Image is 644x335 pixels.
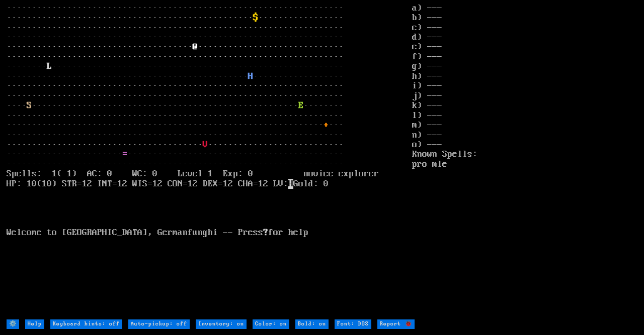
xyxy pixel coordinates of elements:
font: = [122,149,127,159]
font: E [298,100,303,110]
font: H [248,71,253,81]
font: L [47,61,52,71]
font: S [27,100,32,110]
b: ? [263,228,268,238]
font: + [324,120,329,130]
input: Keyboard hints: off [50,319,122,329]
font: @ [193,42,198,52]
font: V [203,140,208,150]
input: Inventory: on [196,319,247,329]
font: $ [253,13,258,23]
input: Auto-pickup: off [128,319,190,329]
input: Font: DOS [335,319,371,329]
input: Help [25,319,44,329]
input: Report 🐞 [377,319,415,329]
stats: a) --- b) --- c) --- d) --- e) --- f) --- g) --- h) --- i) --- j) --- k) --- l) --- m) --- n) ---... [412,4,637,318]
larn: ··································································· ·····························... [7,4,412,318]
input: Color: on [253,319,289,329]
mark: H [288,179,293,189]
input: ⚙️ [7,319,19,329]
input: Bold: on [295,319,329,329]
